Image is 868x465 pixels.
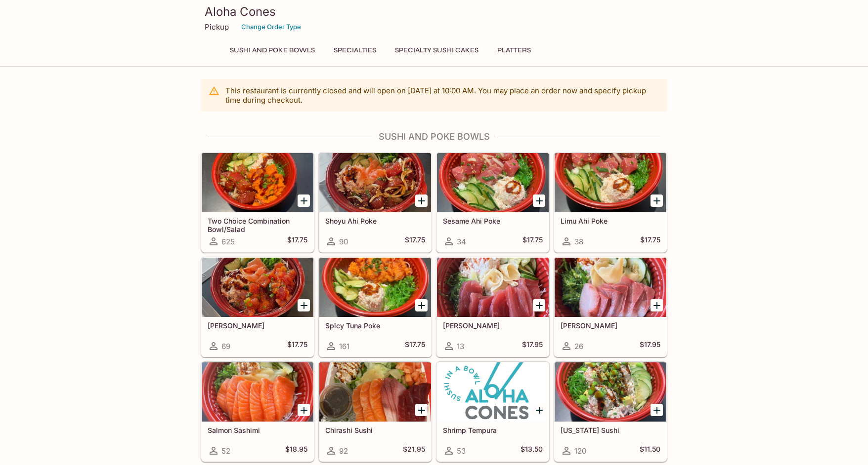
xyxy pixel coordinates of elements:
div: Limu Ahi Poke [555,153,666,212]
div: Sesame Ahi Poke [437,153,549,212]
a: Salmon Sashimi52$18.95 [201,362,314,462]
a: Limu Ahi Poke38$17.75 [554,153,667,252]
span: 53 [457,446,466,456]
div: Shrimp Tempura [437,362,549,422]
button: Add Limu Ahi Poke [651,194,663,207]
button: Add Sesame Ahi Poke [533,194,545,207]
button: Add Spicy Tuna Poke [415,299,428,311]
h5: $13.50 [521,445,543,457]
a: Shoyu Ahi Poke90$17.75 [319,153,432,252]
button: Specialties [328,43,382,57]
h5: $17.75 [287,340,307,352]
button: Add Maguro Sashimi [533,299,545,311]
h5: Limu Ahi Poke [561,217,660,225]
button: Add Wasabi Masago Ahi Poke [298,299,310,311]
a: Spicy Tuna Poke161$17.75 [319,257,432,357]
div: Shoyu Ahi Poke [319,153,431,212]
h5: Chirashi Sushi [325,426,425,434]
span: 90 [339,237,348,246]
h5: $18.95 [285,445,307,457]
h5: [US_STATE] Sushi [561,426,660,434]
h5: [PERSON_NAME] [208,321,307,330]
a: [PERSON_NAME]13$17.95 [436,257,549,357]
div: Chirashi Sushi [319,362,431,422]
span: 625 [221,237,235,246]
span: 120 [574,446,586,456]
h4: Sushi and Poke Bowls [201,131,667,142]
span: 26 [574,342,583,351]
div: Salmon Sashimi [202,362,313,422]
h5: $17.75 [640,235,660,247]
a: Shrimp Tempura53$13.50 [436,362,549,462]
span: 161 [339,342,349,351]
a: Sesame Ahi Poke34$17.75 [436,153,549,252]
h5: $11.50 [640,445,660,457]
span: 92 [339,446,348,456]
h5: $17.95 [522,340,543,352]
h5: [PERSON_NAME] [443,321,543,330]
h5: $17.75 [287,235,307,247]
div: Spicy Tuna Poke [319,258,431,317]
a: Chirashi Sushi92$21.95 [319,362,432,462]
button: Specialty Sushi Cakes [390,43,484,57]
a: [PERSON_NAME]26$17.95 [554,257,667,357]
button: Add Shoyu Ahi Poke [415,194,428,207]
h5: $17.75 [405,235,425,247]
button: Platters [492,43,536,57]
button: Add Two Choice Combination Bowl/Salad [298,194,310,207]
button: Change Order Type [237,19,305,35]
h5: Shrimp Tempura [443,426,543,434]
h5: $21.95 [403,445,425,457]
h5: $17.95 [640,340,660,352]
h5: $17.75 [522,235,543,247]
div: Maguro Sashimi [437,258,549,317]
button: Add Hamachi Sashimi [651,299,663,311]
button: Sushi and Poke Bowls [224,43,320,57]
h5: Sesame Ahi Poke [443,217,543,225]
h3: Aloha Cones [205,4,663,19]
button: Add Chirashi Sushi [415,404,428,416]
h5: Shoyu Ahi Poke [325,217,425,225]
span: 13 [457,342,464,351]
h5: [PERSON_NAME] [561,321,660,330]
p: This restaurant is currently closed and will open on [DATE] at 10:00 AM . You may place an order ... [225,86,659,105]
a: [PERSON_NAME]69$17.75 [201,257,314,357]
button: Add Shrimp Tempura [533,404,545,416]
span: 69 [221,342,230,351]
h5: Salmon Sashimi [208,426,307,434]
button: Add Salmon Sashimi [298,404,310,416]
h5: $17.75 [405,340,425,352]
h5: Two Choice Combination Bowl/Salad [208,217,307,233]
div: California Sushi [555,362,666,422]
p: Pickup [205,22,229,32]
a: [US_STATE] Sushi120$11.50 [554,362,667,462]
span: 34 [457,237,466,246]
a: Two Choice Combination Bowl/Salad625$17.75 [201,153,314,252]
div: Hamachi Sashimi [555,258,666,317]
h5: Spicy Tuna Poke [325,321,425,330]
span: 52 [221,446,230,456]
div: Two Choice Combination Bowl/Salad [202,153,313,212]
div: Wasabi Masago Ahi Poke [202,258,313,317]
button: Add California Sushi [651,404,663,416]
span: 38 [574,237,583,246]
